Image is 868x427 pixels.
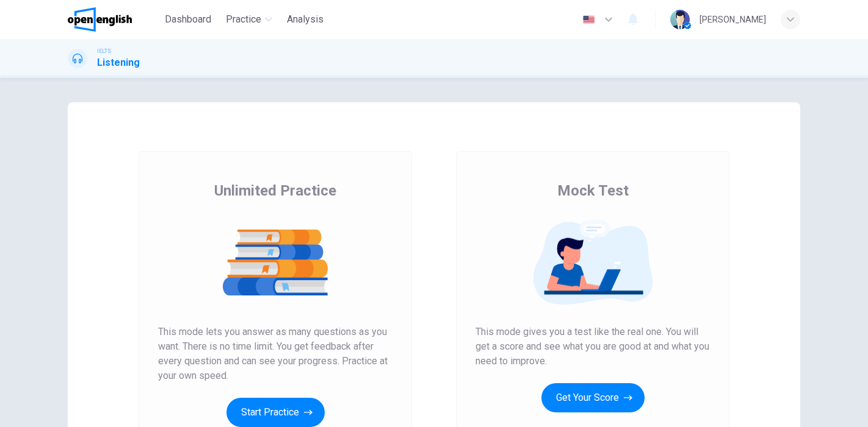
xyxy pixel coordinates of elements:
button: Dashboard [160,9,216,30]
span: Dashboard [165,12,211,27]
img: en [581,15,596,24]
span: Analysis [287,12,324,27]
button: Analysis [282,9,328,30]
div: [PERSON_NAME] [700,12,766,27]
span: This mode lets you answer as many questions as you want. There is no time limit. You get feedback... [158,325,392,383]
span: Mock Test [557,181,629,200]
img: OpenEnglish logo [68,7,132,32]
button: Start Practice [226,398,325,427]
span: This mode gives you a test like the real one. You will get a score and see what you are good at a... [476,325,710,369]
h1: Listening [97,55,140,70]
img: Profile picture [670,10,690,29]
a: OpenEnglish logo [68,7,160,32]
span: IELTS [97,47,111,55]
button: Get Your Score [541,383,645,412]
span: Practice [226,12,261,27]
button: Practice [221,9,277,30]
span: Unlimited Practice [214,181,336,200]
